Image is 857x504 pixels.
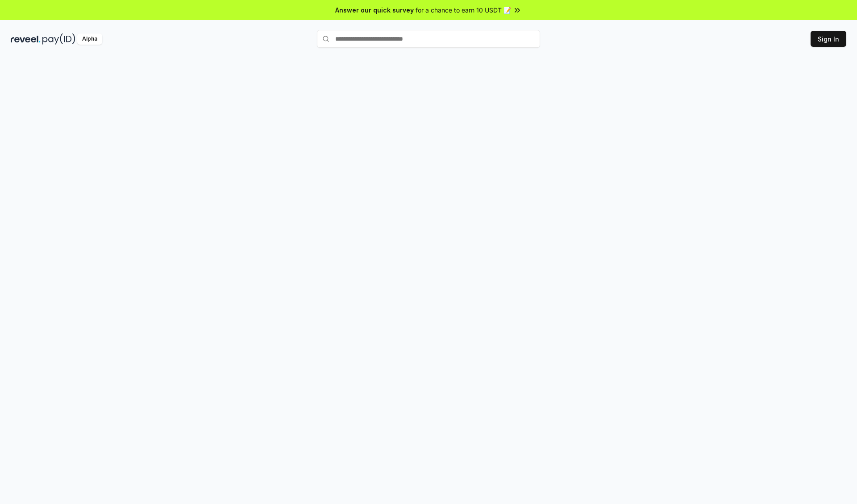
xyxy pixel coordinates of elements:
button: Sign In [811,31,846,47]
img: pay_id [42,33,75,45]
img: reveel_dark [11,33,41,45]
div: Alpha [77,33,102,45]
span: Answer our quick survey [335,5,414,15]
span: for a chance to earn 10 USDT 📝 [416,5,511,15]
